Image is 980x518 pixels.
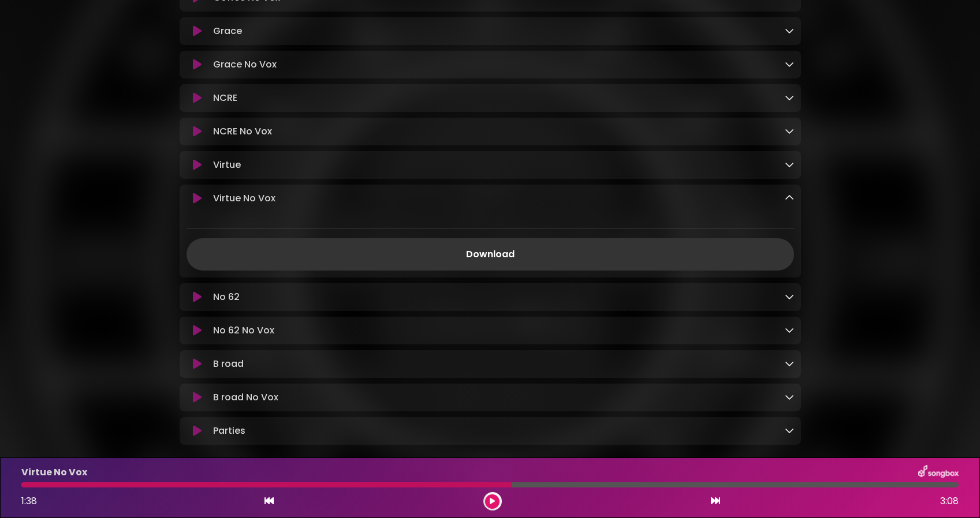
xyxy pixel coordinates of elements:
[918,465,959,480] img: songbox-logo-white.png
[213,125,272,138] p: NCRE No Vox
[213,357,244,371] p: B road
[213,91,237,105] p: NCRE
[213,424,245,438] p: Parties
[213,391,278,404] p: B road No Vox
[187,238,794,271] a: Download
[213,58,277,72] p: Grace No Vox
[213,24,242,38] p: Grace
[213,192,275,205] p: Virtue No Vox
[213,158,241,172] p: Virtue
[213,324,274,337] p: No 62 No Vox
[21,466,87,479] p: Virtue No Vox
[213,290,240,304] p: No 62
